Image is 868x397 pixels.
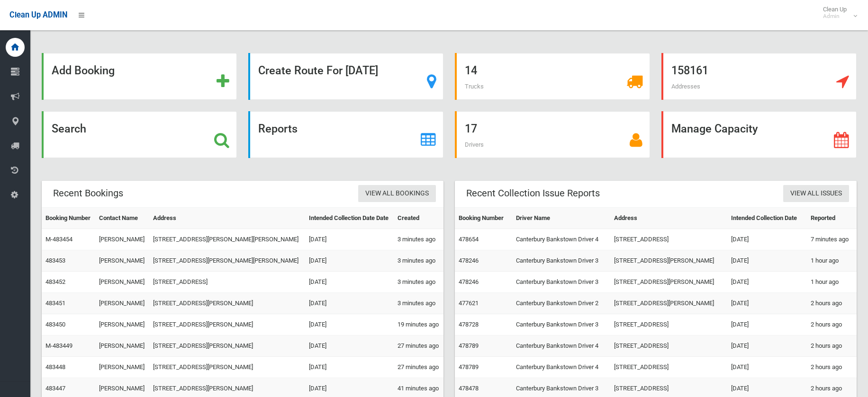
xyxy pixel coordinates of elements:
td: [DATE] [727,314,807,335]
td: [STREET_ADDRESS][PERSON_NAME] [610,250,727,272]
td: 2 hours ago [807,314,857,335]
td: [DATE] [305,229,394,250]
td: [STREET_ADDRESS] [610,357,727,378]
td: Canterbury Bankstown Driver 4 [512,357,610,378]
a: 483451 [45,300,65,307]
td: [PERSON_NAME] [95,293,149,314]
td: 27 minutes ago [394,357,443,378]
th: Address [610,208,727,229]
td: [DATE] [727,293,807,314]
a: View All Bookings [358,185,436,203]
td: [DATE] [727,229,807,250]
td: [STREET_ADDRESS] [149,272,305,293]
a: View All Issues [783,185,849,203]
td: [PERSON_NAME] [95,272,149,293]
strong: Add Booking [52,64,115,77]
strong: 14 [465,64,477,77]
td: 3 minutes ago [394,229,443,250]
td: Canterbury Bankstown Driver 3 [512,272,610,293]
td: [DATE] [305,293,394,314]
td: 3 minutes ago [394,250,443,272]
td: 19 minutes ago [394,314,443,335]
td: [PERSON_NAME] [95,335,149,357]
td: [PERSON_NAME] [95,229,149,250]
strong: Create Route For [DATE] [258,64,378,77]
td: Canterbury Bankstown Driver 3 [512,314,610,335]
a: 478246 [459,257,479,264]
th: Booking Number [455,208,512,229]
td: Canterbury Bankstown Driver 4 [512,229,610,250]
td: Canterbury Bankstown Driver 2 [512,293,610,314]
td: [STREET_ADDRESS][PERSON_NAME] [610,293,727,314]
td: 27 minutes ago [394,335,443,357]
th: Reported [807,208,857,229]
td: Canterbury Bankstown Driver 4 [512,335,610,357]
th: Intended Collection Date [727,208,807,229]
td: [STREET_ADDRESS][PERSON_NAME] [610,272,727,293]
td: [DATE] [727,272,807,293]
td: 7 minutes ago [807,229,857,250]
td: [DATE] [305,335,394,357]
td: [STREET_ADDRESS] [610,314,727,335]
td: [STREET_ADDRESS][PERSON_NAME] [149,357,305,378]
a: 478789 [459,363,479,371]
a: M-483454 [45,236,72,243]
td: [STREET_ADDRESS][PERSON_NAME] [149,314,305,335]
td: 3 minutes ago [394,293,443,314]
td: 1 hour ago [807,272,857,293]
span: Addresses [671,83,700,90]
a: 483447 [45,385,65,392]
a: 478789 [459,342,479,349]
a: 483448 [45,363,65,371]
a: Search [42,111,237,158]
a: 478654 [459,236,479,243]
a: Manage Capacity [661,111,857,158]
td: [PERSON_NAME] [95,314,149,335]
a: 17 Drivers [455,111,650,158]
td: [STREET_ADDRESS][PERSON_NAME] [149,293,305,314]
span: Clean Up [818,6,856,20]
td: 2 hours ago [807,293,857,314]
a: 483452 [45,278,65,285]
td: [STREET_ADDRESS] [610,335,727,357]
span: Drivers [465,141,484,148]
strong: Manage Capacity [671,122,758,135]
th: Driver Name [512,208,610,229]
header: Recent Bookings [42,184,135,203]
td: [STREET_ADDRESS][PERSON_NAME] [149,335,305,357]
th: Intended Collection Date Date [305,208,394,229]
header: Recent Collection Issue Reports [455,184,611,203]
a: 483453 [45,257,65,264]
td: 2 hours ago [807,357,857,378]
a: 14 Trucks [455,53,650,100]
td: [DATE] [727,335,807,357]
td: [DATE] [305,250,394,272]
a: 478728 [459,321,479,328]
span: Trucks [465,83,484,90]
a: Reports [248,111,443,158]
strong: 158161 [671,64,708,77]
td: [STREET_ADDRESS][PERSON_NAME][PERSON_NAME] [149,229,305,250]
td: 2 hours ago [807,335,857,357]
td: 1 hour ago [807,250,857,272]
td: [DATE] [305,314,394,335]
strong: 17 [465,122,477,135]
a: 478478 [459,385,479,392]
strong: Search [52,122,86,135]
td: Canterbury Bankstown Driver 3 [512,250,610,272]
td: [DATE] [305,272,394,293]
td: [DATE] [305,357,394,378]
th: Booking Number [42,208,95,229]
th: Address [149,208,305,229]
td: [DATE] [727,250,807,272]
a: 483450 [45,321,65,328]
strong: Reports [258,122,298,135]
a: Create Route For [DATE] [248,53,443,100]
span: Clean Up ADMIN [9,10,67,19]
a: M-483449 [45,342,72,349]
td: [STREET_ADDRESS] [610,229,727,250]
a: 158161 Addresses [661,53,857,100]
td: 3 minutes ago [394,272,443,293]
th: Created [394,208,443,229]
td: [PERSON_NAME] [95,357,149,378]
